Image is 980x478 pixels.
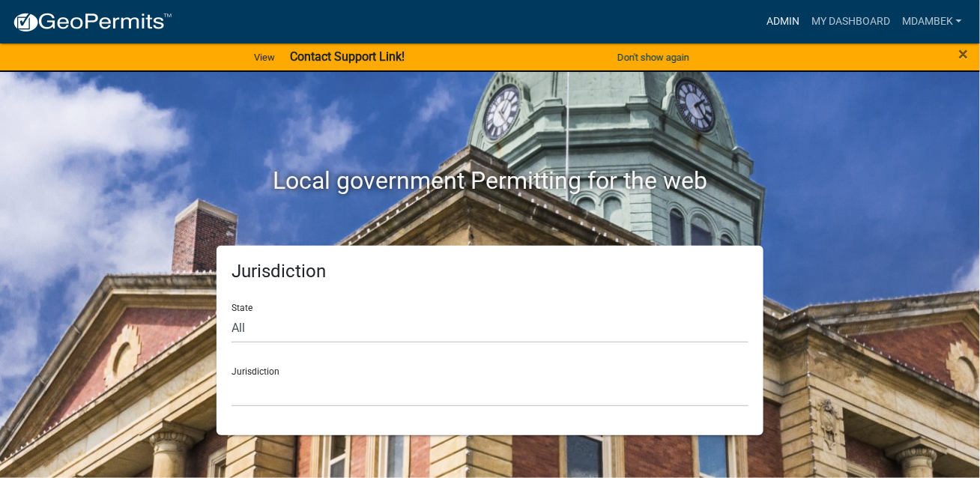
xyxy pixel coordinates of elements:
button: Don't show again [611,45,695,70]
button: Close [959,45,969,63]
a: mdambek [896,7,968,36]
a: View [248,45,281,70]
a: My Dashboard [805,7,896,36]
h5: Jurisdiction [232,261,748,282]
span: × [959,43,969,64]
a: Admin [760,7,805,36]
h2: Local government Permitting for the web [74,166,906,195]
strong: Contact Support Link! [290,49,405,64]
